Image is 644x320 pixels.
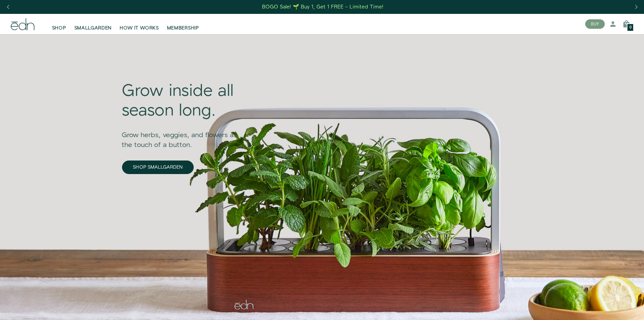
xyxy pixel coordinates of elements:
[629,26,631,29] span: 0
[261,2,384,12] a: BOGO Sale! 🌱 Buy 1, Get 1 FREE – Limited Time!
[167,25,199,31] span: MEMBERSHIP
[262,3,383,10] div: BOGO Sale! 🌱 Buy 1, Get 1 FREE – Limited Time!
[116,17,163,31] a: HOW IT WORKS
[163,17,203,31] a: MEMBERSHIP
[70,17,116,31] a: SMALLGARDEN
[52,25,66,31] span: SHOP
[48,17,70,31] a: SHOP
[120,25,159,31] span: HOW IT WORKS
[585,19,605,29] button: BUY
[74,25,112,31] span: SMALLGARDEN
[592,300,637,317] iframe: Opens a widget where you can find more information
[122,161,194,174] a: SHOP SMALLGARDEN
[122,82,246,121] div: Grow inside all season long.
[122,121,246,150] div: Grow herbs, veggies, and flowers at the touch of a button.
